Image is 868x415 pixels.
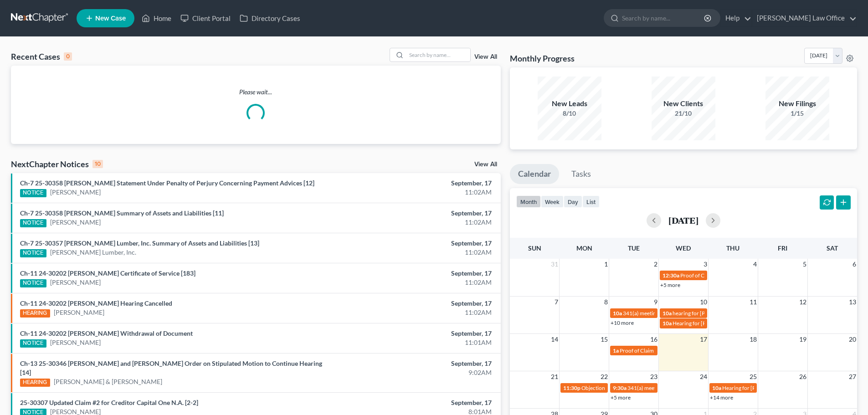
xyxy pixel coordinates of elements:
[340,269,492,278] div: September, 17
[680,272,814,279] span: Proof of Claim Deadline - Standard for [PERSON_NAME]
[340,368,492,377] div: 9:02AM
[510,53,575,64] h3: Monthly Progress
[550,259,559,270] span: 31
[611,319,634,326] a: +10 more
[749,334,758,345] span: 18
[20,249,46,257] div: NOTICE
[50,278,101,287] a: [PERSON_NAME]
[563,164,599,184] a: Tasks
[582,195,600,208] button: list
[611,394,631,401] a: +5 more
[510,164,559,184] a: Calendar
[699,371,708,382] span: 24
[554,297,559,307] span: 7
[668,215,699,225] h2: [DATE]
[752,259,758,270] span: 4
[340,209,492,218] div: September, 17
[848,334,857,345] span: 20
[20,239,259,247] a: Ch-7 25-30357 [PERSON_NAME] Lumber, Inc. Summary of Assets and Liabilities [13]
[653,259,658,270] span: 2
[11,159,103,169] div: NextChapter Notices
[538,109,601,118] div: 8/10
[50,188,101,197] a: [PERSON_NAME]
[660,282,680,288] a: +5 more
[340,299,492,308] div: September, 17
[581,384,725,391] span: Objections to Discharge Due (PFMC-7) for [PERSON_NAME]
[340,179,492,188] div: September, 17
[673,320,792,327] span: Hearing for [PERSON_NAME] & [PERSON_NAME]
[673,310,791,317] span: hearing for [PERSON_NAME] & [PERSON_NAME]
[340,188,492,197] div: 11:02AM
[340,329,492,338] div: September, 17
[603,259,609,270] span: 1
[11,87,501,97] p: Please wait...
[95,15,126,22] span: New Case
[663,272,679,279] span: 12:30a
[749,297,758,307] span: 11
[620,347,762,354] span: Proof of Claim Deadline - Government for [PERSON_NAME]
[406,48,470,61] input: Search by name...
[613,347,619,354] span: 1a
[20,339,46,348] div: NOTICE
[721,10,751,26] a: Help
[340,308,492,317] div: 11:02AM
[600,371,609,382] span: 22
[474,54,497,60] a: View All
[622,10,705,26] input: Search by name...
[752,10,857,26] a: [PERSON_NAME] Law Office
[340,278,492,287] div: 11:02AM
[340,239,492,248] div: September, 17
[798,371,807,382] span: 26
[576,244,592,252] span: Mon
[340,218,492,227] div: 11:02AM
[603,297,609,307] span: 8
[20,189,46,197] div: NOTICE
[663,320,672,327] span: 10a
[54,308,104,317] a: [PERSON_NAME]
[653,297,658,307] span: 9
[699,297,708,307] span: 10
[20,399,198,406] a: 25-30307 Updated Claim #2 for Creditor Capital One N.A. [2-2]
[340,248,492,257] div: 11:02AM
[652,109,715,118] div: 21/10
[722,384,793,391] span: Hearing for [PERSON_NAME]
[50,248,136,257] a: [PERSON_NAME] Lumber, Inc.
[20,179,314,187] a: Ch-7 25-30358 [PERSON_NAME] Statement Under Penalty of Perjury Concerning Payment Advices [12]
[20,219,46,227] div: NOTICE
[778,244,787,252] span: Fri
[649,371,658,382] span: 23
[64,52,72,61] div: 0
[20,269,195,277] a: Ch-11 24-30202 [PERSON_NAME] Certificate of Service [183]
[676,244,691,252] span: Wed
[710,394,733,401] a: +14 more
[699,334,708,345] span: 17
[538,98,601,109] div: New Leads
[528,244,541,252] span: Sun
[623,310,667,317] span: 341(a) meeting for
[827,244,838,252] span: Sat
[613,384,627,391] span: 9:30a
[54,377,162,386] a: [PERSON_NAME] & [PERSON_NAME]
[627,384,764,391] span: 341(a) meeting for [PERSON_NAME] & [PERSON_NAME]
[20,379,50,387] div: HEARING
[765,98,829,109] div: New Filings
[613,310,622,317] span: 10a
[340,359,492,368] div: September, 17
[563,384,580,391] span: 11:30p
[235,10,305,26] a: Directory Cases
[541,195,564,208] button: week
[628,244,640,252] span: Tue
[137,10,176,26] a: Home
[92,160,103,168] div: 10
[765,109,829,118] div: 1/15
[663,310,672,317] span: 10a
[474,161,497,168] a: View All
[176,10,235,26] a: Client Portal
[649,334,658,345] span: 16
[20,329,193,337] a: Ch-11 24-30202 [PERSON_NAME] Withdrawal of Document
[11,51,72,62] div: Recent Cases
[20,209,224,217] a: Ch-7 25-30358 [PERSON_NAME] Summary of Assets and Liabilities [11]
[712,384,721,391] span: 10a
[798,297,807,307] span: 12
[20,299,172,307] a: Ch-11 24-30202 [PERSON_NAME] Hearing Cancelled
